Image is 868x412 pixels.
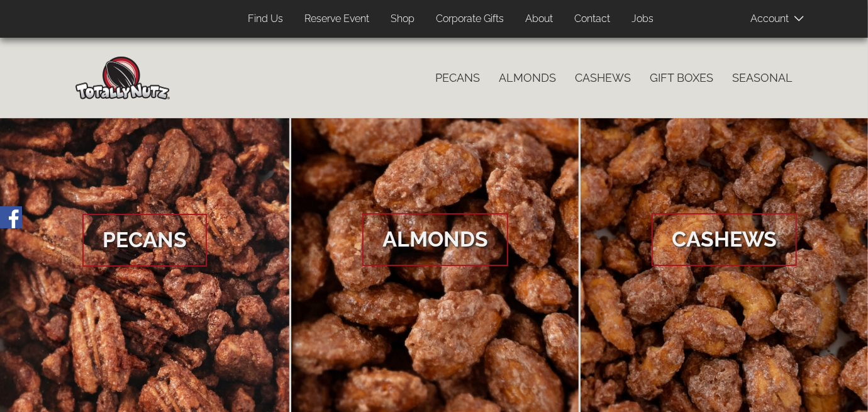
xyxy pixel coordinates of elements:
[362,213,508,266] span: Almonds
[75,57,170,99] img: Home
[238,7,292,31] a: Find Us
[652,213,797,266] span: Cashews
[622,7,663,31] a: Jobs
[723,65,802,91] a: Seasonal
[565,65,640,91] a: Cashews
[565,7,620,31] a: Contact
[489,65,565,91] a: Almonds
[82,214,207,267] span: Pecans
[381,7,424,31] a: Shop
[426,7,513,31] a: Corporate Gifts
[426,65,489,91] a: Pecans
[516,7,562,31] a: About
[640,65,723,91] a: Gift Boxes
[295,7,379,31] a: Reserve Event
